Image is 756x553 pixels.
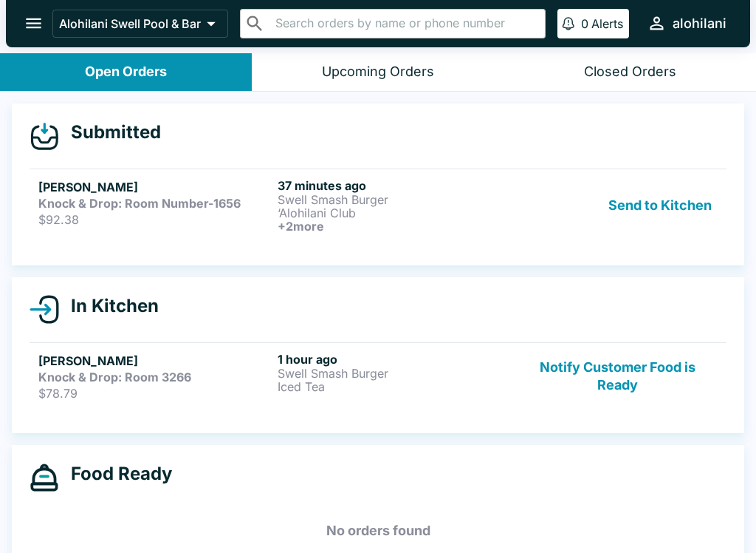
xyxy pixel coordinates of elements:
h6: 37 minutes ago [278,178,511,193]
p: $78.79 [38,386,272,401]
h5: [PERSON_NAME] [38,352,272,370]
p: Alohilani Swell Pool & Bar [59,16,201,31]
input: Search orders by name or phone number [271,13,539,34]
p: Iced Tea [278,380,511,393]
button: Send to Kitchen [602,178,718,233]
div: alohilani [673,15,726,33]
a: [PERSON_NAME]Knock & Drop: Room 3266$78.791 hour agoSwell Smash BurgerIced TeaNotify Customer Foo... [30,342,726,410]
h6: 1 hour ago [278,352,511,367]
p: 0 [581,16,588,31]
h5: [PERSON_NAME] [38,178,272,196]
div: Upcoming Orders [322,64,434,81]
p: ‘Alohilani Club [278,206,511,220]
button: alohilani [641,7,732,39]
h4: Food Ready [59,463,172,485]
h4: Submitted [59,121,161,143]
p: $92.38 [38,212,272,227]
div: Open Orders [85,64,167,81]
p: Alerts [591,16,623,31]
h6: + 2 more [278,220,511,233]
p: Swell Smash Burger [278,193,511,206]
div: Closed Orders [584,64,676,81]
strong: Knock & Drop: Room Number-1656 [38,196,241,211]
button: open drawer [15,4,52,42]
button: Alohilani Swell Pool & Bar [52,10,228,38]
button: Notify Customer Food is Ready [518,352,718,401]
strong: Knock & Drop: Room 3266 [38,370,191,384]
a: [PERSON_NAME]Knock & Drop: Room Number-1656$92.3837 minutes agoSwell Smash Burger‘Alohilani Club+... [30,169,726,242]
h4: In Kitchen [59,295,159,317]
p: Swell Smash Burger [278,367,511,380]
